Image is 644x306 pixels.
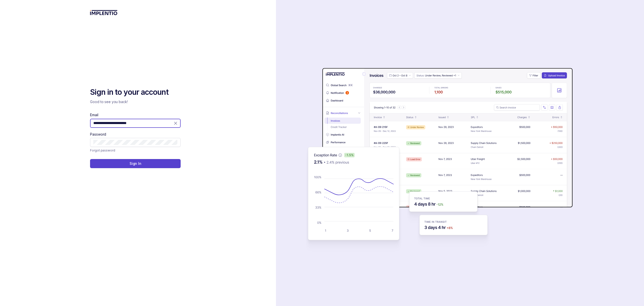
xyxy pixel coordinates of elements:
[90,10,117,15] img: logo
[90,148,115,153] p: Forgot password
[90,132,106,137] label: Password
[90,148,115,153] a: Link Forgot password
[290,52,574,254] img: signin-background.svg
[90,159,181,168] button: Sign In
[90,112,98,117] label: Email
[130,161,141,166] p: Sign In
[90,87,181,97] h2: Sign in to your account
[90,99,181,104] p: Good to see you back!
